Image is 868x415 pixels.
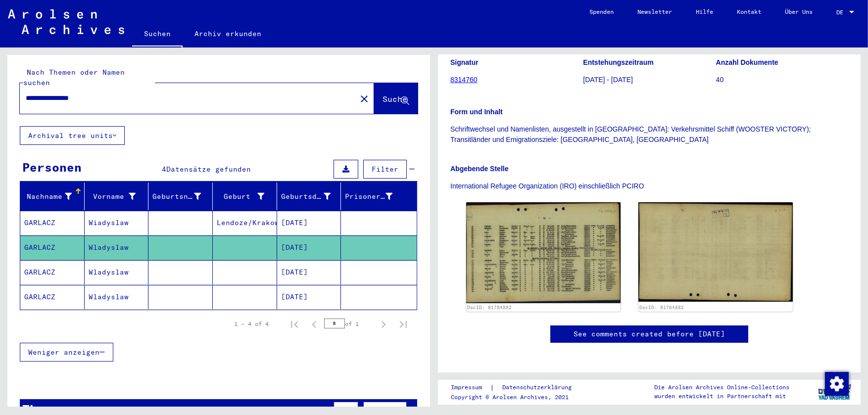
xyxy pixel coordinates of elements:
p: Copyright © Arolsen Archives, 2021 [451,393,583,402]
button: First page [285,314,304,334]
p: 40 [716,75,848,85]
p: Schriftwechsel und Namenlisten, ausgestellt in [GEOGRAPHIC_DATA]: Verkehrsmittel Schiff (WOOSTER ... [450,124,848,145]
mat-cell: [DATE] [277,211,341,235]
div: of 1 [324,319,374,328]
mat-header-cell: Geburtsdatum [277,183,341,210]
div: Vorname [89,191,136,202]
mat-label: Nach Themen oder Namen suchen [23,68,125,87]
a: DocID: 81764882 [467,305,512,310]
img: yv_logo.png [816,379,853,404]
button: Archival tree units [20,126,125,145]
a: DocID: 81764882 [639,305,684,310]
span: Datensätze gefunden [166,165,251,174]
img: Zustimmung ändern [825,372,849,396]
span: DE [836,9,847,16]
mat-header-cell: Geburtsname [148,183,213,210]
p: Die Arolsen Archives Online-Collections [654,383,789,392]
button: Last page [393,314,413,334]
div: Prisoner # [345,188,405,204]
img: Arolsen_neg.svg [8,9,124,34]
p: wurden entwickelt in Partnerschaft mit [654,392,789,401]
mat-cell: GARLACZ [20,260,85,284]
a: See comments created before [DATE] [574,329,725,339]
mat-header-cell: Prisoner # [341,183,417,210]
mat-header-cell: Geburt‏ [213,183,277,210]
b: Form und Inhalt [450,108,503,116]
div: Geburt‏ [217,191,264,202]
div: Nachname [24,188,84,204]
img: 001.jpg [466,202,621,303]
mat-header-cell: Nachname [20,183,85,210]
button: Suche [374,83,418,114]
mat-cell: [DATE] [277,285,341,309]
div: Geburtsname [152,188,213,204]
mat-cell: [DATE] [277,235,341,260]
div: Geburt‏ [217,188,277,204]
a: Suchen [132,22,183,47]
div: Personen [22,158,82,176]
b: Signatur [450,58,479,66]
div: Geburtsname [152,191,201,202]
div: | [451,382,583,393]
mat-cell: Wladyslaw [85,285,149,309]
span: Suche [383,94,407,104]
div: 1 – 4 of 4 [234,320,269,328]
a: Datenschutzerklärung [494,382,583,393]
mat-cell: [DATE] [277,260,341,284]
b: Anzahl Dokumente [716,58,778,66]
img: 002.jpg [638,202,793,302]
mat-cell: Lendoze/Krakow [213,211,277,235]
button: Previous page [304,314,324,334]
button: Next page [374,314,393,334]
mat-cell: Wiadyslaw [85,211,149,235]
div: Nachname [24,191,72,202]
a: Archiv erkunden [183,22,273,46]
div: Prisoner # [345,191,392,202]
span: Weniger anzeigen [28,348,99,357]
div: Vorname [89,188,148,204]
p: International Refugee Organization (IRO) einschließlich PCIRO [450,181,848,191]
p: [DATE] - [DATE] [583,75,715,85]
span: 4 [162,165,166,174]
mat-cell: GARLACZ [20,211,85,235]
mat-cell: Wladyslaw [85,260,149,284]
button: Clear [354,89,374,108]
div: Geburtsdatum [281,188,343,204]
button: Weniger anzeigen [20,343,113,362]
b: Abgebende Stelle [450,165,508,173]
div: Geburtsdatum [281,191,331,202]
mat-icon: close [358,93,370,105]
span: Filter [372,165,398,174]
mat-cell: GARLACZ [20,235,85,260]
mat-cell: Wladyslaw [85,235,149,260]
button: Filter [363,160,407,179]
mat-cell: GARLACZ [20,285,85,309]
a: Impressum [451,382,490,393]
b: Entstehungszeitraum [583,58,653,66]
mat-header-cell: Vorname [85,183,149,210]
a: 8314760 [450,76,478,84]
